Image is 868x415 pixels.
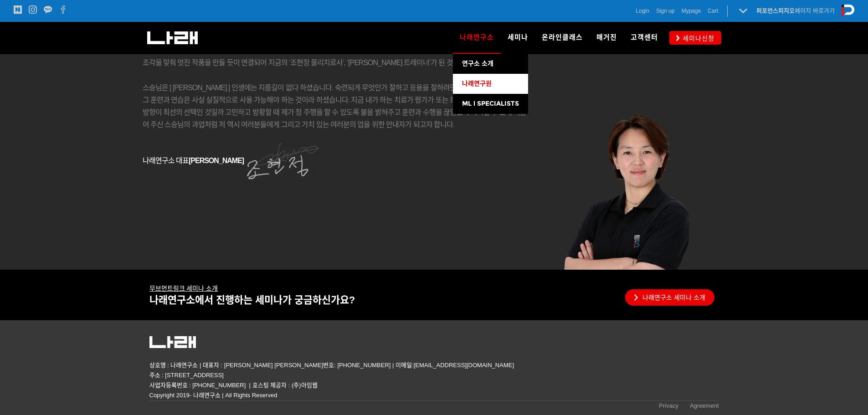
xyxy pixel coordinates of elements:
span: ML l SPECIALISTS [462,100,519,108]
strong: 퍼포먼스피지오 [756,7,795,14]
a: 나래연구원 [453,74,528,94]
a: 세미나신청 [669,31,721,44]
a: 연구소 소개 [453,54,528,74]
span: Agreement [690,402,719,409]
a: 매거진 [590,22,624,54]
span: 스승님은 [ [PERSON_NAME] ] 인생에는 지름길이 없다 하셨습니다. 숙련되게 무엇인가 잘하고 응용을 잘하려면 훈련과 연습이 필요하고, 그 훈련과 연습은 사실 실질적으... [143,84,526,129]
a: Mypage [682,6,701,15]
a: 온라인클래스 [535,22,590,54]
a: 세미나 [501,22,535,54]
a: Login [636,6,649,15]
span: 세미나신청 [680,34,714,43]
strong: [PERSON_NAME] [189,157,244,165]
span: 나래연구소 대표 [143,157,244,165]
a: Agreement [690,401,719,413]
span: 나래연구소 [460,30,494,45]
img: 5c63318082161.png [149,336,196,348]
a: ML l SPECIALISTS [453,94,528,114]
span: 온라인클래스 [542,33,583,41]
img: 10ca30efab7ea.png [247,143,319,179]
a: 나래연구소 [453,22,501,54]
a: 무브먼트링크 세미나 소개 [149,285,218,292]
span: 매거진 [596,33,617,41]
a: 퍼포먼스피지오페이지 바로가기 [756,7,835,14]
p: 사업자등록번호 : [PHONE_NUMBER] | 호스팅 제공자 : (주)아임웹 [149,380,719,390]
a: 고객센터 [624,22,665,54]
span: 나래연구원 [462,80,492,87]
span: 세미나 [508,33,528,41]
span: Privacy [659,402,678,409]
a: Privacy [659,401,678,413]
a: Sign up [656,6,675,15]
span: 고객센터 [631,33,658,41]
span: 나래연구소에서 진행하는 세미나가 궁금하신가요? [149,294,355,306]
a: Cart [708,6,718,15]
p: 상호명 : 나래연구소 | 대표자 : [PERSON_NAME] [PERSON_NAME]번호: [PHONE_NUMBER] | 이메일:[EMAIL_ADDRESS][DOMAIN_NA... [149,360,719,380]
p: Copyright 2019- 나래연구소 | All Rights Reserved [149,390,719,400]
a: 나래연구소 세미나 소개 [625,289,714,306]
span: 연구소 소개 [462,60,493,67]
